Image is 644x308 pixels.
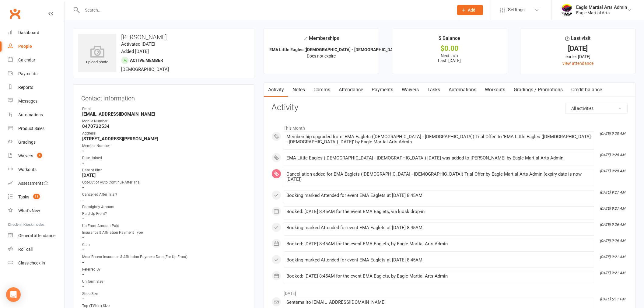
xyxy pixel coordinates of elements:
[82,279,246,285] div: Uniform Size
[82,247,246,253] strong: -
[8,122,64,135] a: Product Sales
[303,36,307,41] i: ✓
[18,99,37,103] div: Messages
[600,131,625,136] i: [DATE] 9:28 AM
[600,222,625,227] i: [DATE] 9:26 AM
[78,34,249,40] h3: [PERSON_NAME]
[82,131,246,136] div: Address
[18,30,39,35] div: Dashboard
[8,177,64,190] a: Assessments
[567,83,606,97] a: Credit balance
[8,243,64,256] a: Roll call
[562,61,593,66] a: view attendance
[80,6,449,14] input: Search...
[82,167,246,173] div: Date of Birth
[600,169,625,173] i: [DATE] 9:28 AM
[37,153,42,158] span: 4
[82,272,246,277] strong: -
[286,193,591,198] div: Booking marked Attended for event EMA Eaglets at [DATE] 8:45AM
[286,172,591,182] div: Cancellation added for EMA Eaglets ([DEMOGRAPHIC_DATA] - [DEMOGRAPHIC_DATA]) Trial Offer by Eagle...
[286,257,591,263] div: Booking marked Attended for event EMA Eaglets at [DATE] 8:45AM
[600,297,625,301] i: [DATE] 6:11 PM
[600,153,625,157] i: [DATE] 9:28 AM
[82,235,246,240] strong: -
[18,58,35,62] div: Calendar
[271,103,628,112] h3: Activity
[8,229,64,243] a: General attendance kiosk mode
[271,287,628,297] li: [DATE]
[18,208,40,213] div: What's New
[600,271,625,275] i: [DATE] 9:21 AM
[82,211,246,217] div: Paid Up-Front?
[82,223,246,229] div: Up-Front Amount Paid
[82,197,246,203] strong: -
[8,94,64,108] a: Messages
[82,254,246,260] div: Most Recent Insurance & Affiliation Payment Date (For Up-Front)
[307,54,336,58] span: Does not expire
[18,140,36,145] div: Gradings
[18,167,37,172] div: Workouts
[82,173,246,178] strong: [DATE]
[397,83,423,97] a: Waivers
[468,8,475,12] span: Add
[271,122,628,131] li: This Month
[81,93,246,102] h3: Contact information
[82,185,246,190] strong: -
[8,108,64,122] a: Automations
[82,148,246,154] strong: -
[269,47,414,52] strong: EMA Little Eagles ([DEMOGRAPHIC_DATA] - [DEMOGRAPHIC_DATA]) [DATE]
[8,256,64,270] a: Class kiosk mode
[82,204,246,210] div: Fortnightly Amount
[8,53,64,67] a: Calendar
[82,136,246,142] strong: [STREET_ADDRESS][PERSON_NAME]
[481,83,509,97] a: Workouts
[8,135,64,149] a: Gradings
[82,143,246,149] div: Member Number
[509,83,567,97] a: Gradings / Promotions
[565,34,590,45] div: Last visit
[457,5,483,15] button: Add
[82,284,246,289] strong: -
[8,163,64,177] a: Workouts
[82,291,246,297] div: Shoe Size
[334,83,367,97] a: Attendance
[8,204,64,218] a: What's New
[600,190,625,194] i: [DATE] 9:27 AM
[82,260,246,265] strong: -
[439,34,460,45] div: $ Balance
[600,255,625,259] i: [DATE] 9:21 AM
[8,81,64,94] a: Reports
[18,247,33,252] div: Roll call
[303,34,339,46] div: Memberships
[7,6,23,21] a: Clubworx
[576,5,627,10] div: Eagle Martial Arts Admin
[286,274,591,279] div: Booked: [DATE] 8:45AM for the event EMA Eaglets, by Eagle Martial Arts Admin
[82,192,246,198] div: Cancelled After Trial?
[286,241,591,247] div: Booked: [DATE] 8:45AM for the event EMA Eaglets, by Eagle Martial Arts Admin
[8,190,64,204] a: Tasks 11
[264,83,288,97] a: Activity
[286,134,591,145] div: Membership upgraded from 'EMA Eaglets ([DEMOGRAPHIC_DATA] - [DEMOGRAPHIC_DATA]) Trial Offer' to '...
[576,10,627,16] div: Eagle Martial Arts
[444,83,481,97] a: Automations
[121,67,169,72] span: [DEMOGRAPHIC_DATA]
[526,53,630,60] div: earlier [DATE]
[130,58,163,63] span: Active member
[33,194,40,199] span: 11
[286,209,591,214] div: Booked: [DATE] 8:45AM for the event EMA Eaglets, via kiosk drop-in
[121,41,155,47] time: Activated [DATE]
[18,233,55,238] div: General attendance
[8,149,64,163] a: Waivers 4
[18,85,33,90] div: Reports
[82,160,246,166] strong: -
[8,67,64,81] a: Payments
[600,239,625,243] i: [DATE] 9:26 AM
[82,124,246,129] strong: 0470722534
[18,261,45,265] div: Class check-in
[367,83,397,97] a: Payments
[121,49,149,54] time: Added [DATE]
[82,111,246,117] strong: [EMAIL_ADDRESS][DOMAIN_NAME]
[288,83,309,97] a: Notes
[82,155,246,161] div: Date Joined
[18,112,43,117] div: Automations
